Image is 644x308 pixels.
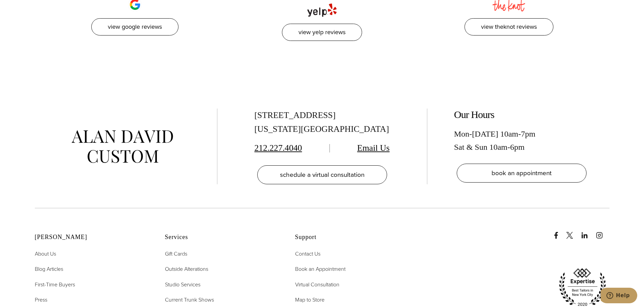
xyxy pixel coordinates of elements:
[454,127,589,153] div: Mon-[DATE] 10am-7pm Sat & Sun 10am-6pm
[165,250,278,304] nav: Services Footer Nav
[295,265,345,274] a: Book an Appointment
[295,281,339,288] span: Virtual Consultation
[553,225,565,239] a: Facebook
[165,250,187,258] span: Gift Cards
[464,18,553,35] a: View TheKnot Reviews
[257,165,387,184] a: schedule a virtual consultation
[35,280,75,289] a: First-Time Buyers
[295,234,408,241] h2: Support
[601,288,637,305] iframe: Opens a widget where you can chat to one of our agents
[35,295,47,304] a: Press
[295,250,320,258] a: Contact Us
[165,250,187,258] a: Gift Cards
[454,109,589,121] h2: Our Hours
[35,250,56,258] a: About Us
[35,234,148,241] h2: [PERSON_NAME]
[255,109,390,136] div: [STREET_ADDRESS] [US_STATE][GEOGRAPHIC_DATA]
[35,296,47,304] span: Press
[35,265,63,273] span: Blog Articles
[35,250,56,258] span: About Us
[295,250,320,258] span: Contact Us
[295,280,339,289] a: Virtual Consultation
[165,265,208,273] span: Outside Alterations
[295,295,325,304] a: Map to Store
[282,24,362,41] a: View Yelp Reviews
[457,164,587,183] a: book an appointment
[72,130,173,163] img: alan david custom
[35,281,75,288] span: First-Time Buyers
[581,225,595,239] a: linkedin
[165,265,208,274] a: Outside Alterations
[165,296,214,304] span: Current Trunk Shows
[295,265,345,273] span: Book an Appointment
[165,281,200,288] span: Studio Services
[35,265,63,274] a: Blog Articles
[492,168,552,178] span: book an appointment
[165,234,278,241] h2: Services
[165,295,214,304] a: Current Trunk Shows
[165,280,200,289] a: Studio Services
[566,225,580,239] a: x/twitter
[91,18,178,35] a: View Google Reviews
[357,143,390,153] a: Email Us
[280,170,364,180] span: schedule a virtual consultation
[295,296,325,304] span: Map to Store
[596,225,610,239] a: instagram
[255,143,302,153] a: 212.227.4040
